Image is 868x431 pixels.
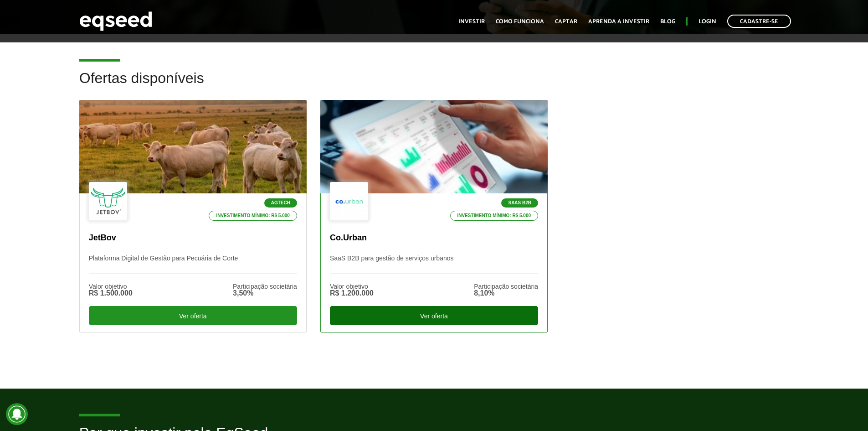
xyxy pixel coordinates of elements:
div: Ver oferta [89,306,297,325]
div: Participação societária [474,283,538,290]
p: Investimento mínimo: R$ 5.000 [209,211,297,221]
a: Agtech Investimento mínimo: R$ 5.000 JetBov Plataforma Digital de Gestão para Pecuária de Corte V... [79,100,307,332]
div: 3,50% [233,290,297,297]
p: Agtech [264,198,297,208]
div: Valor objetivo [330,283,374,290]
img: EqSeed [79,9,152,33]
p: SaaS B2B para gestão de serviços urbanos [330,254,538,274]
div: Ver oferta [330,306,538,325]
p: Plataforma Digital de Gestão para Pecuária de Corte [89,254,297,274]
div: Valor objetivo [89,283,133,290]
div: R$ 1.200.000 [330,290,374,297]
h2: Ofertas disponíveis [79,70,789,100]
a: Aprenda a investir [588,19,649,25]
a: Como funciona [496,19,544,25]
div: R$ 1.500.000 [89,290,133,297]
div: Participação societária [233,283,297,290]
a: Login [699,19,716,25]
p: JetBov [89,233,297,243]
a: SaaS B2B Investimento mínimo: R$ 5.000 Co.Urban SaaS B2B para gestão de serviços urbanos Valor ob... [320,100,548,332]
p: Investimento mínimo: R$ 5.000 [450,211,539,221]
a: Captar [555,19,577,25]
p: SaaS B2B [501,198,538,208]
p: Co.Urban [330,233,538,243]
a: Blog [660,19,675,25]
a: Investir [458,19,485,25]
a: Cadastre-se [727,15,791,28]
div: 8,10% [474,290,538,297]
